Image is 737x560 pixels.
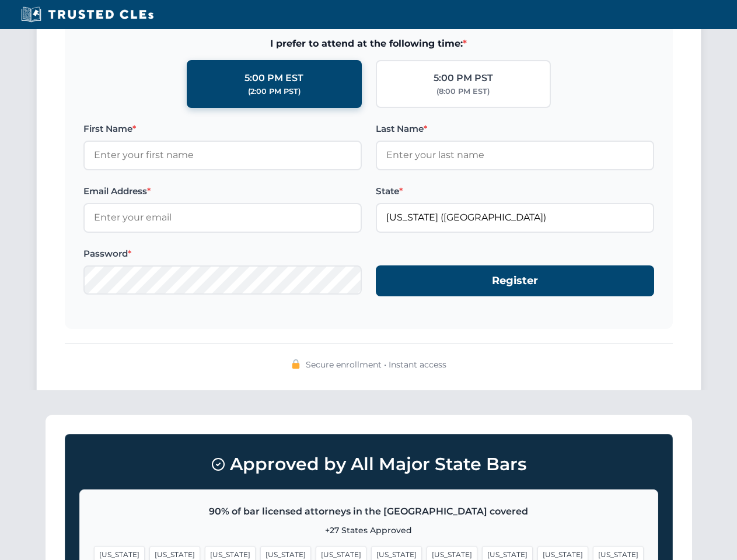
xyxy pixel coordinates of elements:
[83,184,362,198] label: Email Address
[83,203,362,232] input: Enter your email
[436,86,490,97] div: (8:00 PM EST)
[376,122,654,136] label: Last Name
[94,504,644,519] p: 90% of bar licensed attorneys in the [GEOGRAPHIC_DATA] covered
[376,265,654,296] button: Register
[376,184,654,198] label: State
[244,71,303,86] div: 5:00 PM EST
[306,358,446,371] span: Secure enrollment • Instant access
[94,524,644,537] p: +27 States Approved
[434,71,493,86] div: 5:00 PM PST
[291,359,301,369] img: 🔒
[83,36,654,51] span: I prefer to attend at the following time:
[18,6,157,23] img: Trusted CLEs
[83,247,362,261] label: Password
[376,203,654,232] input: Florida (FL)
[79,449,658,480] h3: Approved by All Major State Bars
[83,122,362,136] label: First Name
[376,141,654,170] input: Enter your last name
[83,141,362,170] input: Enter your first name
[248,86,301,97] div: (2:00 PM PST)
